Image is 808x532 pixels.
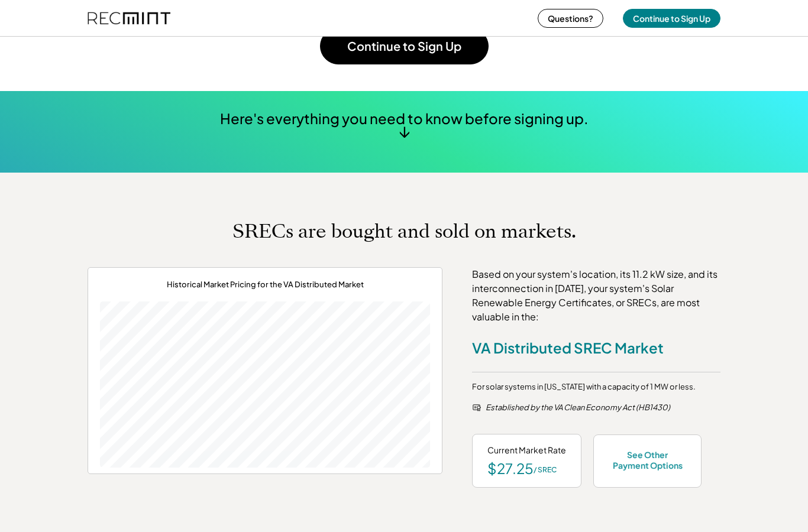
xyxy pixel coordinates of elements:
div: Here's everything you need to know before signing up. [220,109,589,129]
div: / SREC [534,465,557,475]
div: Historical Market Pricing for the VA Distributed Market [167,280,364,290]
div: Current Market Rate [487,445,566,456]
img: recmint-logotype%403x%20%281%29.jpeg [88,2,170,34]
h1: SRECs are bought and sold on markets. [232,220,576,243]
div: ↓ [399,122,410,140]
div: VA Distributed SREC Market [472,339,664,357]
button: Continue to Sign Up [320,28,489,64]
div: $27.25 [487,461,534,475]
div: Based on your system's location, its 11.2 kW size, and its interconnection in [DATE], your system... [472,267,720,324]
div: For solar systems in [US_STATE] with a capacity of 1 MW or less. [472,381,696,393]
div: See Other Payment Options [609,449,686,471]
button: Questions? [538,9,603,28]
button: Continue to Sign Up [623,9,720,28]
div: Established by the VA Clean Economy Act (HB1430) [486,402,720,414]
